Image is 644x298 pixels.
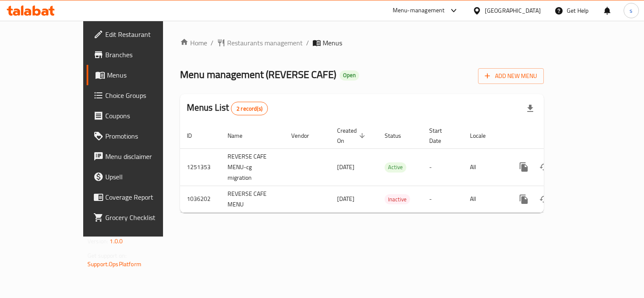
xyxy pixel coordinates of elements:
[385,194,410,204] div: Inactive
[87,106,191,126] a: Coupons
[187,131,203,141] span: ID
[87,207,191,228] a: Grocery Checklist
[105,29,184,39] span: Edit Restaurant
[337,125,368,146] span: Created On
[478,68,544,84] button: Add New Menu
[228,131,253,141] span: Name
[105,111,184,121] span: Coupons
[463,148,507,186] td: All
[105,90,184,100] span: Choice Groups
[429,125,453,146] span: Start Date
[87,146,191,167] a: Menu disclaimer
[422,186,463,212] td: -
[231,105,267,113] span: 2 record(s)
[337,162,354,173] span: [DATE]
[87,126,191,146] a: Promotions
[385,162,406,173] div: Active
[393,6,445,16] div: Menu-management
[87,259,141,270] a: Support.OpsPlatform
[105,151,184,162] span: Menu disclaimer
[187,101,268,115] h2: Menus List
[105,212,184,223] span: Grocery Checklist
[87,85,191,106] a: Choice Groups
[105,131,184,141] span: Promotions
[485,6,541,15] div: [GEOGRAPHIC_DATA]
[340,70,359,81] div: Open
[306,38,309,48] li: /
[217,38,303,48] a: Restaurants management
[105,192,184,202] span: Coverage Report
[221,148,284,186] td: REVERSE CAFE MENU-cg migration
[231,102,268,115] div: Total records count
[180,38,544,48] nav: breadcrumb
[470,131,497,141] span: Locale
[105,172,184,182] span: Upsell
[463,186,507,212] td: All
[385,162,406,172] span: Active
[87,24,191,45] a: Edit Restaurant
[87,45,191,65] a: Branches
[87,187,191,207] a: Coverage Report
[180,148,221,186] td: 1251353
[337,193,354,204] span: [DATE]
[520,98,540,119] div: Export file
[87,250,127,261] span: Get support on:
[514,157,534,177] button: more
[340,72,359,79] span: Open
[180,65,336,84] span: Menu management ( REVERSE CAFE )
[291,131,320,141] span: Vendor
[105,50,184,60] span: Branches
[211,38,214,48] li: /
[110,236,123,247] span: 1.0.0
[385,131,412,141] span: Status
[87,65,191,85] a: Menus
[507,123,602,149] th: Actions
[422,148,463,186] td: -
[534,189,554,209] button: Change Status
[180,38,207,48] a: Home
[227,38,303,48] span: Restaurants management
[180,186,221,212] td: 1036202
[87,236,108,247] span: Version:
[630,6,633,15] span: s
[87,167,191,187] a: Upsell
[514,189,534,209] button: more
[180,123,602,213] table: enhanced table
[323,38,342,48] span: Menus
[485,71,537,81] span: Add New Menu
[385,195,410,204] span: Inactive
[107,70,184,80] span: Menus
[534,157,554,177] button: Change Status
[221,186,284,212] td: REVERSE CAFE MENU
